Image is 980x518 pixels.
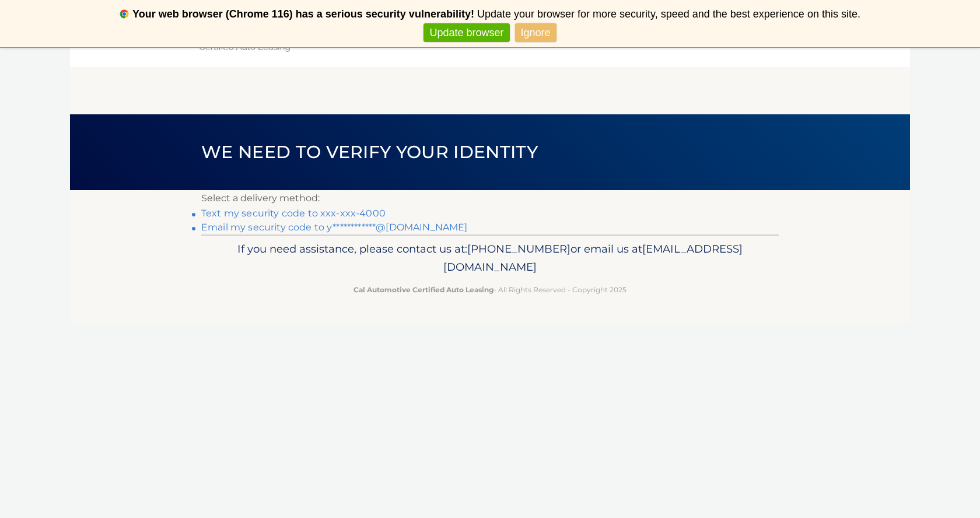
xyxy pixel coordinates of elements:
[423,23,509,43] a: Update browser
[209,283,771,296] p: - All Rights Reserved - Copyright 2025
[209,240,771,277] p: If you need assistance, please contact us at: or email us at
[201,141,538,163] span: We need to verify your identity
[515,23,556,43] a: Ignore
[201,190,779,206] p: Select a delivery method:
[467,242,570,256] span: [PHONE_NUMBER]
[353,285,494,294] strong: Cal Automotive Certified Auto Leasing
[201,208,386,219] a: Text my security code to xxx-xxx-4000
[477,8,860,20] span: Update your browser for more security, speed and the best experience on this site.
[132,8,474,20] b: Your web browser (Chrome 116) has a serious security vulnerability!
